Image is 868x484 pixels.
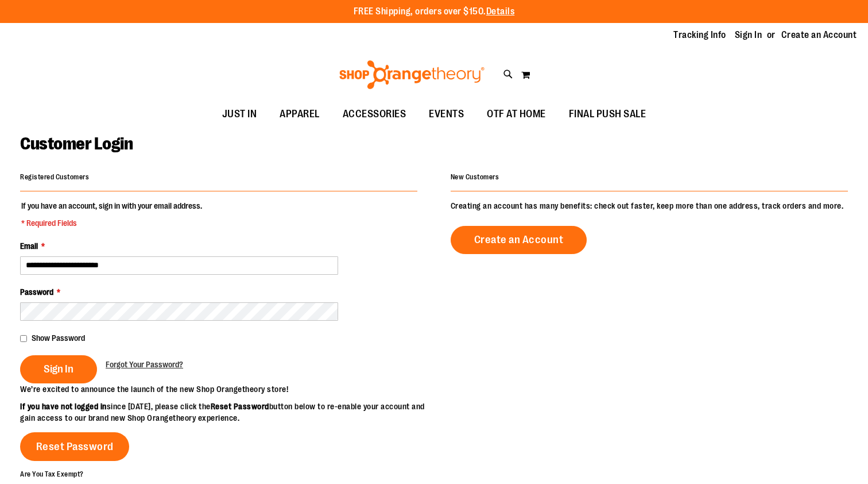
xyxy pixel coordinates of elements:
[106,360,183,369] span: Forgot Your Password?
[781,29,857,41] a: Create an Account
[451,173,499,181] strong: New Customers
[20,200,203,229] legend: If you have an account, sign in with your email address.
[20,383,434,395] p: We’re excited to announce the launch of the new Shop Orangetheory store!
[451,200,848,212] p: Creating an account has many benefits: check out faster, keep more than one address, track orders...
[475,101,557,128] a: OTF AT HOME
[354,5,515,18] p: FREE Shipping, orders over $150.
[36,440,114,453] span: Reset Password
[106,359,183,370] a: Forgot Your Password?
[21,217,202,229] span: * Required Fields
[557,101,658,128] a: FINAL PUSH SALE
[20,401,434,424] p: since [DATE], please click the button below to re-enable your account and gain access to our bran...
[280,101,320,127] span: APPAREL
[487,101,546,127] span: OTF AT HOME
[268,101,331,128] a: APPAREL
[20,402,107,411] strong: If you have not logged in
[20,355,97,383] button: Sign In
[20,470,84,478] strong: Are You Tax Exempt?
[486,6,515,17] a: Details
[20,241,38,251] span: Email
[673,29,726,41] a: Tracking Info
[417,101,475,128] a: EVENTS
[20,432,129,461] a: Reset Password
[429,101,464,127] span: EVENTS
[211,101,269,128] a: JUST IN
[474,233,564,246] span: Create an Account
[20,173,89,181] strong: Registered Customers
[338,60,486,89] img: Shop Orangetheory
[735,29,762,41] a: Sign In
[331,101,418,128] a: ACCESSORIES
[20,134,133,153] span: Customer Login
[211,402,269,411] strong: Reset Password
[222,101,257,127] span: JUST IN
[569,101,646,127] span: FINAL PUSH SALE
[44,363,73,375] span: Sign In
[343,101,406,127] span: ACCESSORIES
[20,287,53,297] span: Password
[32,333,85,343] span: Show Password
[451,226,587,254] a: Create an Account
